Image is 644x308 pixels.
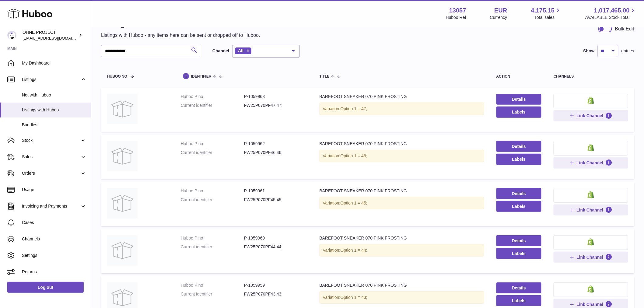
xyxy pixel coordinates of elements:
[531,6,555,15] span: 4,175.15
[244,150,307,156] dd: FW25P070PF46 46;
[22,77,80,82] span: Listings
[181,94,244,100] dt: Huboo P no
[244,103,307,108] dd: FW25P070PF47 47;
[7,31,16,40] img: internalAdmin-13057@internal.huboo.com
[490,15,507,20] div: Currency
[22,170,80,176] span: Orders
[22,236,86,242] span: Channels
[212,48,229,54] label: Channel
[181,291,244,297] dt: Current identifier
[320,282,484,288] div: BAREFOOT SNEAKER 070 PINK FROSTING
[496,75,542,79] div: action
[23,36,89,40] span: [EMAIL_ADDRESS][DOMAIN_NAME]
[496,94,542,105] a: Details
[585,6,637,20] a: 1,017,465.00 AVAILABLE Stock Total
[107,94,138,124] img: BAREFOOT SNEAKER 070 PINK FROSTING
[22,253,86,258] span: Settings
[7,282,84,293] a: Log out
[181,244,244,250] dt: Current identifier
[496,282,542,293] a: Details
[577,160,604,166] span: Link Channel
[107,188,138,219] img: BAREFOOT SNEAKER 070 PINK FROSTING
[320,188,484,194] div: BAREFOOT SNEAKER 070 PINK FROSTING
[181,103,244,108] dt: Current identifier
[244,282,307,288] dd: P-1059959
[588,285,594,293] img: shopify-small.png
[320,235,484,241] div: BAREFOOT SNEAKER 070 PINK FROSTING
[554,205,628,215] button: Link Channel
[496,107,542,117] button: Labels
[588,238,594,246] img: shopify-small.png
[101,32,260,39] p: Listings with Huboo - any items here can be sent or dropped off to Huboo.
[22,187,86,193] span: Usage
[22,154,80,160] span: Sales
[22,92,86,98] span: Not with Huboo
[577,113,604,118] span: Link Channel
[320,75,330,79] span: title
[181,282,244,288] dt: Huboo P no
[244,244,307,250] dd: FW25P070PF44 44;
[320,150,484,162] div: Variation:
[181,150,244,156] dt: Current identifier
[22,269,86,275] span: Returns
[191,75,212,79] span: identifier
[320,291,484,304] div: Variation:
[577,207,604,213] span: Link Channel
[496,141,542,152] a: Details
[238,48,243,53] span: All
[181,141,244,147] dt: Huboo P no
[494,6,507,15] strong: EUR
[22,203,80,209] span: Invoicing and Payments
[181,188,244,194] dt: Huboo P no
[22,220,86,226] span: Cases
[496,154,542,165] button: Labels
[181,197,244,203] dt: Current identifier
[496,201,542,212] button: Labels
[496,235,542,246] a: Details
[244,188,307,194] dd: P-1059961
[244,291,307,297] dd: FW25P070PF43 43;
[577,254,604,260] span: Link Channel
[531,6,562,20] a: 4,175.15 Total sales
[585,15,637,20] span: AVAILABLE Stock Total
[320,197,484,209] div: Variation:
[341,153,367,158] span: Option 1 = 46;
[496,248,542,259] button: Labels
[244,197,307,203] dd: FW25P070PF45 45;
[341,201,367,205] span: Option 1 = 45;
[588,97,594,104] img: shopify-small.png
[577,302,604,307] span: Link Channel
[22,122,86,128] span: Bundles
[554,75,628,79] div: channels
[244,235,307,241] dd: P-1059960
[23,30,77,41] div: OHNE PROJECT
[341,295,367,300] span: Option 1 = 43;
[320,94,484,100] div: BAREFOOT SNEAKER 070 PINK FROSTING
[594,6,630,15] span: 1,017,465.00
[446,15,466,20] div: Huboo Ref
[22,107,86,113] span: Listings with Huboo
[341,106,367,111] span: Option 1 = 47;
[181,235,244,241] dt: Huboo P no
[588,191,594,198] img: shopify-small.png
[22,60,86,66] span: My Dashboard
[496,295,542,306] button: Labels
[534,15,562,20] span: Total sales
[621,48,634,54] span: entries
[107,235,138,266] img: BAREFOOT SNEAKER 070 PINK FROSTING
[320,103,484,115] div: Variation:
[583,48,595,54] label: Show
[554,252,628,263] button: Link Channel
[449,6,466,15] strong: 13057
[615,26,634,32] div: Bulk Edit
[588,144,594,151] img: shopify-small.png
[554,110,628,121] button: Link Channel
[496,188,542,199] a: Details
[320,141,484,147] div: BAREFOOT SNEAKER 070 PINK FROSTING
[320,244,484,257] div: Variation:
[107,75,127,79] span: Huboo no
[554,157,628,168] button: Link Channel
[244,141,307,147] dd: P-1059962
[22,138,80,143] span: Stock
[341,248,367,253] span: Option 1 = 44;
